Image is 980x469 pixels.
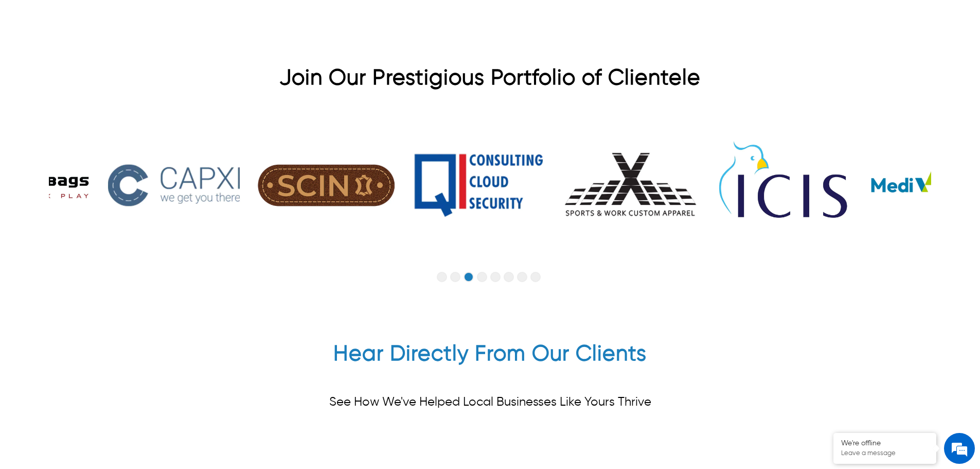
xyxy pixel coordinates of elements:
[81,270,131,277] em: Driven by SalesIQ
[54,58,173,71] div: Leave a message
[709,112,857,259] img: ICIS
[841,439,929,448] div: We're offline
[464,272,474,282] button: Go to slide 3
[5,281,196,317] textarea: Type your message and click 'Submit'
[22,130,180,234] span: We are offline. Please leave us a message.
[450,272,460,282] button: Go to slide 2
[530,272,541,282] button: Go to slide 8
[557,112,704,259] img: athleisure
[517,272,527,282] button: Go to slide 7
[169,5,193,30] div: Minimize live chat window
[333,341,647,372] h2: Hear Directly From Our Clients
[253,112,400,259] img: leatherscin
[329,395,651,410] p: See How We've Helped Local Businesses Like Yours Thrive
[405,112,552,259] img: q consulting
[477,272,487,282] button: Go to slide 4
[17,62,43,67] img: logo_Zg8I0qSkbAqR2WFHt3p6CTuqpyXMFPubPcD2OT02zFN43Cy9FUNNG3NEPhM_Q1qe_.png
[71,270,78,276] img: salesiqlogo_leal7QplfZFryJ6FIlVepeu7OftD7mt8q6exU6-34PB8prfIgodN67KcxXM9Y7JQ_.png
[49,65,931,96] h2: Join Our Prestigious Portfolio of Clientele
[100,112,247,259] img: capxi
[490,272,501,282] button: Go to slide 5
[437,272,447,282] button: Go to slide 1
[841,449,929,458] p: Leave a message
[151,317,187,331] em: Submit
[504,272,514,282] button: Go to slide 6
